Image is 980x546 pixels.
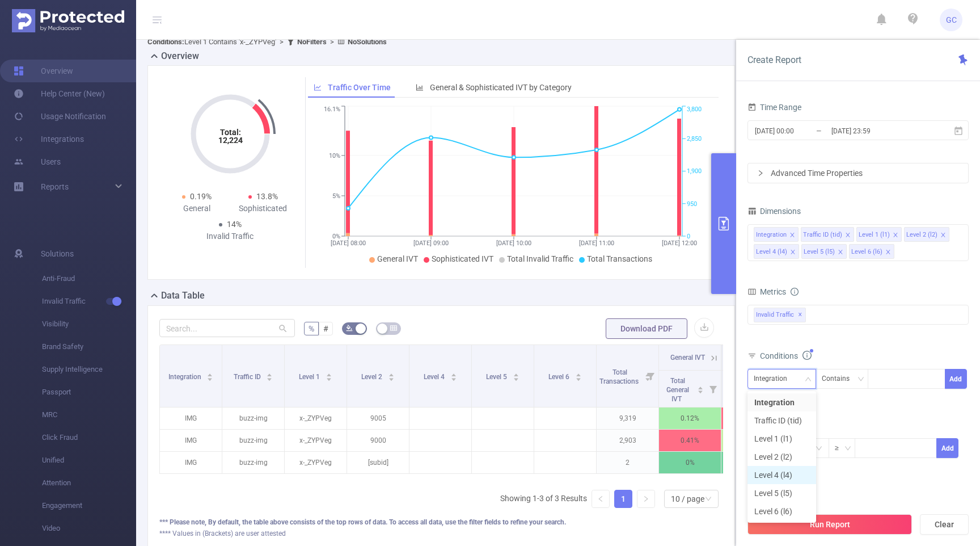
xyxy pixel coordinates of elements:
[42,313,136,335] span: Visibility
[219,128,240,137] tspan: Total:
[388,372,394,375] i: icon: caret-up
[159,517,723,527] div: *** Please note, By default, the table above consists of the top rows of data. To access all data...
[757,170,764,177] i: icon: right
[42,290,136,313] span: Invalid Traffic
[822,369,857,388] div: Contains
[297,37,327,46] b: No Filters
[266,372,273,379] div: Sort
[361,373,384,381] span: Level 2
[587,254,652,263] span: Total Transactions
[147,37,276,46] span: Level 1 Contains 'x-_ZYPVeg'
[222,452,284,473] p: buzz-img
[329,152,340,159] tspan: 10%
[42,335,136,358] span: Brand Safety
[159,528,723,539] div: **** Values in (Brackets) are user attested
[790,249,796,256] i: icon: close
[276,37,287,46] span: >
[168,373,203,381] span: Integration
[747,466,816,484] li: Level 4 (l4)
[747,103,801,112] span: Time Range
[12,9,124,32] img: Protected Media
[450,372,457,379] div: Sort
[207,376,213,380] i: icon: caret-down
[496,240,531,247] tspan: [DATE] 10:00
[147,37,184,46] b: Conditions :
[747,207,801,216] span: Dimensions
[760,351,812,360] span: Conditions
[756,245,787,259] div: Level 4 (l4)
[327,37,337,46] span: >
[347,452,409,473] p: [subid]
[721,408,783,429] p: 16.2%
[309,324,314,333] span: %
[326,376,332,380] i: icon: caret-down
[500,490,587,508] li: Showing 1-3 of 3 Results
[256,192,278,201] span: 13.8%
[324,106,340,114] tspan: 16.1%
[507,254,573,263] span: Total Invalid Traffic
[747,430,816,448] li: Level 1 (l1)
[849,244,894,259] li: Level 6 (l6)
[856,227,902,242] li: Level 1 (l1)
[705,371,721,407] i: Filter menu
[347,408,409,429] p: 9005
[597,408,658,429] p: 9,319
[662,240,697,247] tspan: [DATE] 12:00
[513,372,519,379] div: Sort
[513,376,519,380] i: icon: caret-down
[14,82,105,105] a: Help Center (New)
[14,60,73,82] a: Overview
[41,175,69,198] a: Reports
[14,105,106,128] a: Usage Notification
[285,452,347,473] p: x-_ZYPVeg
[687,106,702,114] tspan: 3,800
[599,368,640,385] span: Total Transactions
[803,228,842,242] div: Traffic ID (tid)
[267,372,273,375] i: icon: caret-up
[323,324,328,333] span: #
[328,83,391,92] span: Traffic Over Time
[747,514,912,535] button: Run Report
[222,408,284,429] p: buzz-img
[747,484,816,502] li: Level 5 (l5)
[486,373,509,381] span: Level 5
[747,411,816,430] li: Traffic ID (tid)
[159,319,295,337] input: Search...
[348,37,387,46] b: No Solutions
[222,430,284,451] p: buzz-img
[388,372,395,379] div: Sort
[42,267,136,290] span: Anti-Fraud
[42,449,136,472] span: Unified
[670,354,705,362] span: General IVT
[936,438,958,458] button: Add
[218,136,242,145] tspan: 12,224
[332,192,340,200] tspan: 5%
[430,83,572,92] span: General & Sophisticated IVT by Category
[698,389,704,392] i: icon: caret-down
[857,376,864,384] i: icon: down
[830,123,922,138] input: End date
[940,232,946,239] i: icon: close
[798,308,802,322] span: ✕
[450,376,457,380] i: icon: caret-down
[332,233,340,240] tspan: 0%
[326,372,332,379] div: Sort
[331,240,366,247] tspan: [DATE] 08:00
[41,242,74,265] span: Solutions
[804,245,835,259] div: Level 5 (l5)
[659,452,721,473] p: 0%
[643,345,658,407] i: Filter menu
[747,54,801,65] span: Create Report
[164,203,230,215] div: General
[721,430,783,451] p: 6%
[789,232,795,239] i: icon: close
[285,430,347,451] p: x-_ZYPVeg
[160,430,222,451] p: IMG
[197,230,263,242] div: Invalid Traffic
[859,228,890,242] div: Level 1 (l1)
[450,372,457,375] i: icon: caret-up
[697,385,704,392] div: Sort
[754,244,799,259] li: Level 4 (l4)
[754,308,806,322] span: Invalid Traffic
[14,128,84,150] a: Integrations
